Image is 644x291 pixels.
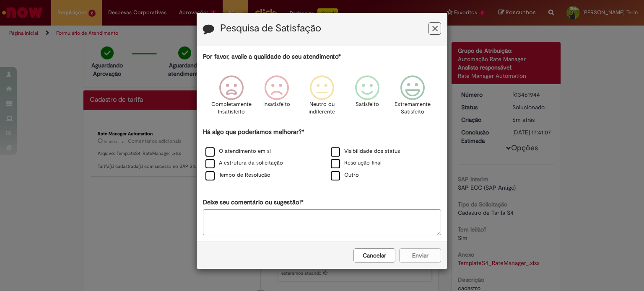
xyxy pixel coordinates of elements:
[263,100,290,108] p: Insatisfeito
[346,69,389,126] div: Satisfeito
[391,69,434,126] div: Extremamente Satisfeito
[353,248,395,263] button: Cancelar
[255,69,298,126] div: Insatisfeito
[301,69,343,126] div: Neutro ou indiferente
[203,128,441,182] div: Há algo que poderíamos melhorar?*
[331,147,400,155] label: Visibilidade dos status
[220,23,321,34] label: Pesquisa de Satisfação
[395,100,431,116] p: Extremamente Satisfeito
[356,100,379,108] p: Satisfeito
[205,159,283,167] label: A estrutura da solicitação
[307,100,337,116] p: Neutro ou indiferente
[205,147,271,155] label: O atendimento em si
[331,159,382,167] label: Resolução final
[211,100,252,116] p: Completamente Insatisfeito
[203,52,341,61] label: Por favor, avalie a qualidade do seu atendimento*
[210,69,252,126] div: Completamente Insatisfeito
[331,171,359,179] label: Outro
[203,198,304,207] label: Deixe seu comentário ou sugestão!*
[205,171,270,179] label: Tempo de Resolução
